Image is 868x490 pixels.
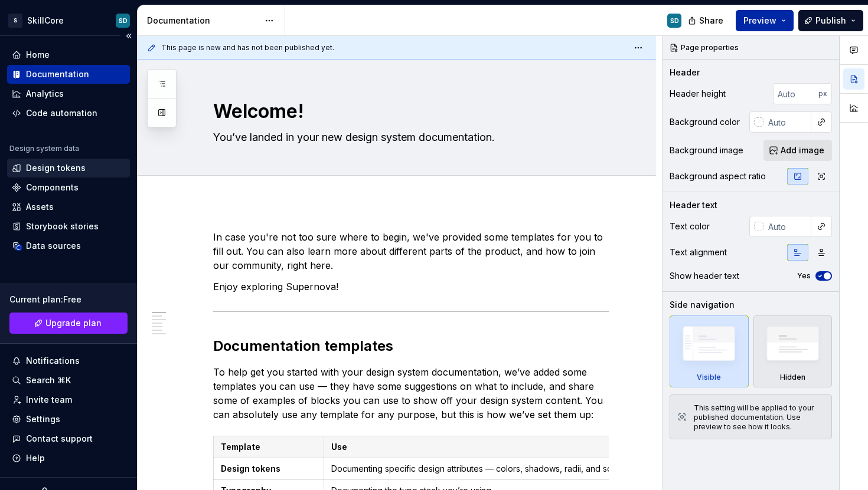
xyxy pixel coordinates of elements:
button: Contact support [7,429,130,448]
div: SD [670,16,679,25]
button: SSkillCoreSD [2,8,135,33]
p: In case you're not too sure where to begin, we've provided some templates for you to fill out. Yo... [213,230,609,272]
div: Hidden [780,373,805,382]
div: Code automation [26,107,97,119]
div: Invite team [26,394,72,406]
input: Auto [763,216,811,237]
a: Design tokens [7,159,130,177]
button: Add image [763,140,832,161]
div: Background aspect ratio [670,170,766,182]
div: Current plan : Free [9,294,128,305]
p: px [818,89,827,98]
button: Search ⌘K [7,371,130,390]
a: Documentation [7,65,130,84]
p: Use [331,441,630,453]
div: SkillCore [27,15,64,27]
div: Text color [670,221,710,232]
div: Help [26,452,45,464]
button: Help [7,449,130,468]
span: Upgrade plan [45,317,102,329]
div: Documentation [147,15,259,27]
a: Storybook stories [7,217,130,236]
h2: Documentation templates [213,337,609,356]
input: Auto [773,83,818,104]
div: S [8,14,22,28]
div: Design tokens [26,162,86,174]
a: Components [7,178,130,197]
div: Notifications [26,355,80,367]
div: Background color [670,116,740,128]
button: Publish [798,10,863,31]
input: Auto [763,111,811,133]
a: Code automation [7,104,130,123]
span: Share [699,15,723,27]
div: Data sources [26,240,81,252]
div: Visible [697,373,721,382]
a: Data sources [7,236,130,255]
p: To help get you started with your design system documentation, we’ve added some templates you can... [213,365,609,422]
div: Side navigation [670,299,735,311]
textarea: Welcome! [211,97,606,126]
div: Header height [670,88,726,100]
div: Assets [26,201,54,213]
button: Upgrade plan [9,313,128,334]
button: Notifications [7,351,130,370]
a: Settings [7,410,130,429]
p: Enjoy exploring Supernova! [213,279,609,294]
div: Show header text [670,270,739,282]
div: Documentation [26,68,89,80]
span: Publish [815,15,846,27]
a: Analytics [7,84,130,103]
a: Home [7,45,130,64]
p: Template [221,441,316,453]
a: Assets [7,198,130,216]
strong: Design tokens [221,463,280,473]
div: Storybook stories [26,221,99,232]
span: Add image [781,144,824,156]
div: Design system data [9,144,79,153]
label: Yes [797,271,811,281]
div: SD [119,16,128,25]
span: Preview [743,15,776,27]
div: Home [26,49,50,61]
div: Search ⌘K [26,374,71,386]
div: Analytics [26,88,64,100]
div: Background image [670,144,743,156]
div: Header [670,67,700,78]
div: Visible [670,315,749,387]
button: Share [682,10,731,31]
span: This page is new and has not been published yet. [161,43,334,52]
p: Documenting specific design attributes — colors, shadows, radii, and so on. [331,463,630,475]
div: Settings [26,413,60,425]
div: Hidden [753,315,833,387]
textarea: You’ve landed in your new design system documentation. [211,128,606,147]
div: This setting will be applied to your published documentation. Use preview to see how it looks. [694,403,824,432]
div: Contact support [26,433,93,445]
a: Invite team [7,390,130,409]
button: Preview [736,10,794,31]
div: Components [26,182,79,193]
div: Header text [670,199,717,211]
button: Collapse sidebar [120,28,137,44]
div: Text alignment [670,246,727,258]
